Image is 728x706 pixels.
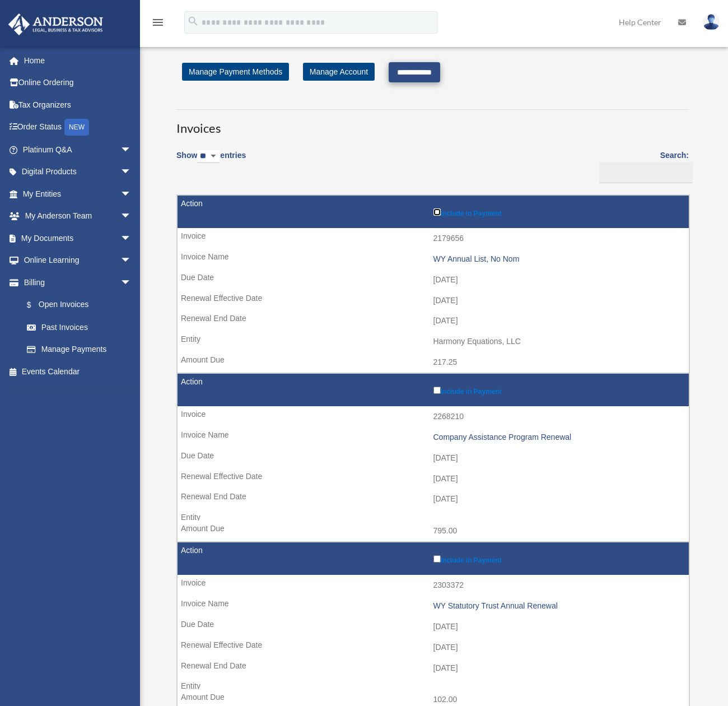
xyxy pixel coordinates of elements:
[33,298,39,312] span: $
[433,433,684,442] div: Company Assistance Program Renewal
[120,271,143,294] span: arrow_drop_down
[151,16,165,29] i: menu
[178,468,689,490] td: [DATE]
[176,109,689,137] h3: Invoices
[8,49,148,72] a: Home
[178,616,689,638] td: [DATE]
[8,183,148,205] a: My Entitiesarrow_drop_down
[433,254,684,264] div: WY Annual List, No Nom
[433,206,684,217] label: Include in Payment
[120,227,143,250] span: arrow_drop_down
[599,162,693,183] input: Search:
[8,161,148,183] a: Digital Productsarrow_drop_down
[8,271,143,294] a: Billingarrow_drop_down
[178,228,689,249] td: 2179656
[178,575,689,596] td: 2303372
[433,208,441,216] input: Include in Payment
[178,658,689,679] td: [DATE]
[178,310,689,332] td: [DATE]
[595,148,689,183] label: Search:
[8,249,148,272] a: Online Learningarrow_drop_down
[182,63,289,81] a: Manage Payment Methods
[178,521,689,542] td: 795.00
[8,138,148,161] a: Platinum Q&Aarrow_drop_down
[433,384,684,396] label: Include in Payment
[8,116,148,139] a: Order StatusNEW
[120,183,143,206] span: arrow_drop_down
[178,270,689,291] td: [DATE]
[178,637,689,658] td: [DATE]
[178,406,689,428] td: 2268210
[16,338,143,361] a: Manage Payments
[433,553,684,564] label: Include in Payment
[433,387,441,394] input: Include in Payment
[433,555,441,563] input: Include in Payment
[176,148,246,174] label: Show entries
[197,150,220,163] select: Showentries
[178,331,689,352] td: Harmony Equations, LLC
[8,227,148,249] a: My Documentsarrow_drop_down
[187,15,199,27] i: search
[151,20,165,29] a: menu
[178,489,689,510] td: [DATE]
[8,94,148,116] a: Tax Organizers
[178,352,689,373] td: 217.25
[5,13,106,35] img: Anderson Advisors Platinum Portal
[16,294,137,317] a: $Open Invoices
[178,290,689,312] td: [DATE]
[120,249,143,272] span: arrow_drop_down
[16,316,143,338] a: Past Invoices
[120,205,143,228] span: arrow_drop_down
[303,63,375,81] a: Manage Account
[433,601,684,611] div: WY Statutory Trust Annual Renewal
[703,14,720,30] img: User Pic
[8,205,148,227] a: My Anderson Teamarrow_drop_down
[64,119,89,136] div: NEW
[8,72,148,94] a: Online Ordering
[120,138,143,161] span: arrow_drop_down
[178,448,689,469] td: [DATE]
[120,161,143,184] span: arrow_drop_down
[8,360,148,383] a: Events Calendar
